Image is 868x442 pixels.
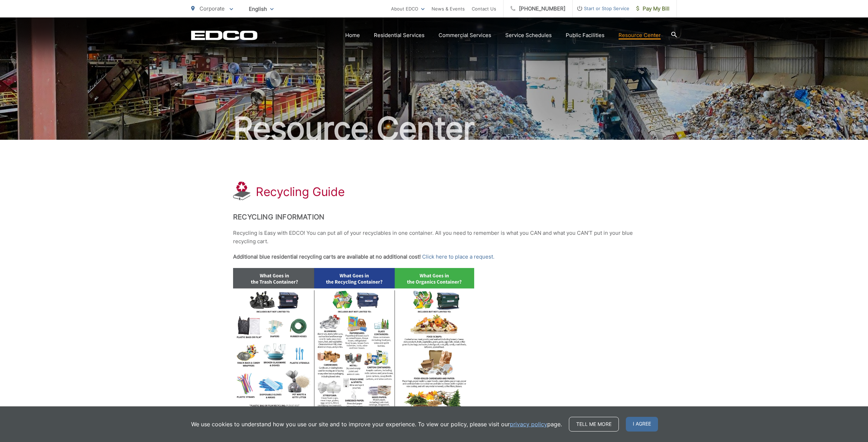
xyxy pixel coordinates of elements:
[244,3,279,15] span: English
[569,417,619,432] a: Tell me more
[626,417,658,432] span: I agree
[233,253,421,260] strong: Additional blue residential recycling carts are available at no additional cost!
[619,31,661,39] a: Resource Center
[472,5,496,13] a: Contact Us
[233,229,635,246] p: Recycling is Easy with EDCO! You can put all of your recyclables in one container. All you need t...
[566,31,605,39] a: Public Facilities
[200,5,225,12] span: Corporate
[191,111,677,146] h2: Resource Center
[422,253,494,261] a: Click here to place a request.
[191,420,562,428] p: We use cookies to understand how you use our site and to improve your experience. To view our pol...
[439,31,491,39] a: Commercial Services
[374,31,425,39] a: Residential Services
[636,5,670,13] span: Pay My Bill
[191,30,258,40] a: EDCD logo. Return to the homepage.
[505,31,552,39] a: Service Schedules
[345,31,360,39] a: Home
[432,5,465,13] a: News & Events
[510,420,547,428] a: privacy policy
[391,5,425,13] a: About EDCO
[256,185,345,199] h1: Recycling Guide
[233,213,635,221] h2: Recycling Information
